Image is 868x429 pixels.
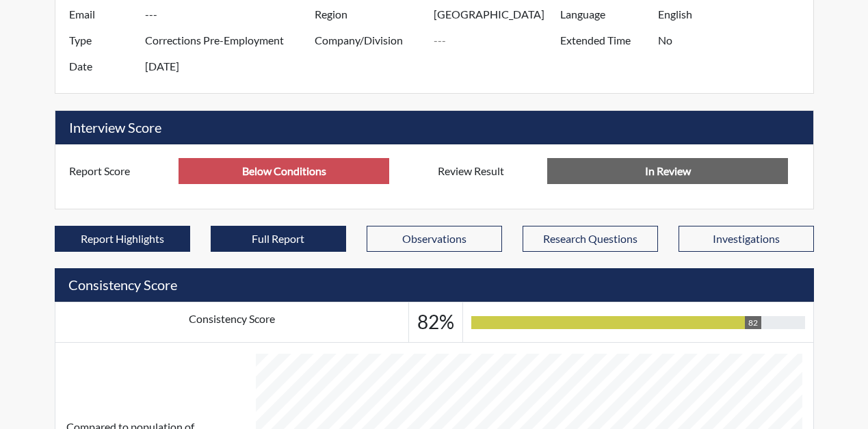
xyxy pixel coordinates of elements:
input: --- [434,27,564,53]
input: --- [145,27,318,53]
button: Observations [367,226,502,252]
label: Date [59,53,145,79]
input: --- [658,1,809,27]
input: --- [179,158,389,184]
button: Investigations [679,226,814,252]
input: --- [658,27,809,53]
label: Report Score [59,158,179,184]
label: Company/Division [304,27,434,53]
label: Region [304,1,434,27]
div: 82 [745,316,761,329]
label: Language [550,1,658,27]
button: Full Report [211,226,346,252]
label: Review Result [428,158,548,184]
label: Extended Time [550,27,658,53]
input: --- [145,1,318,27]
h5: Interview Score [55,111,813,144]
td: Consistency Score [55,302,409,343]
h3: 82% [417,311,454,334]
button: Report Highlights [55,226,190,252]
input: No Decision [547,158,788,184]
h5: Consistency Score [55,268,814,302]
label: Email [59,1,145,27]
button: Research Questions [523,226,658,252]
input: --- [434,1,564,27]
label: Type [59,27,145,53]
input: --- [145,53,318,79]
